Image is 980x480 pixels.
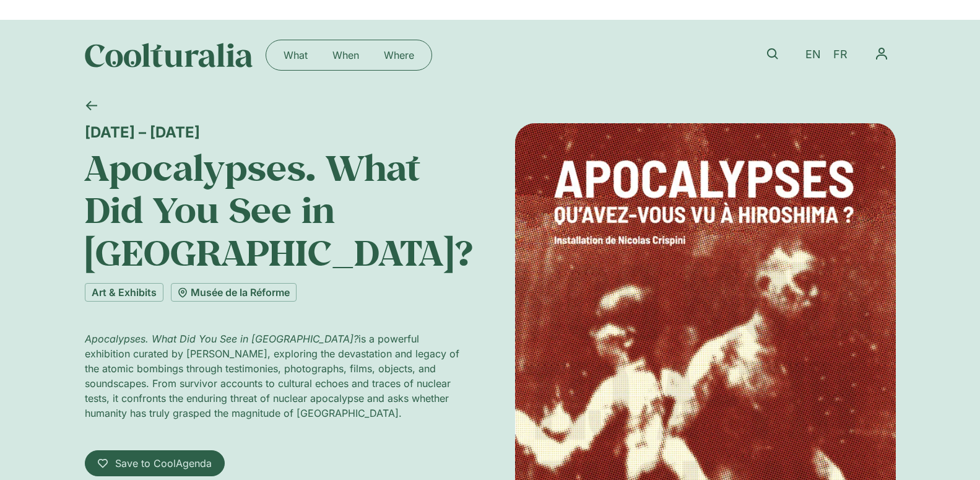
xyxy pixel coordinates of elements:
a: What [271,45,320,65]
a: Musée de la Réforme [171,283,297,302]
a: When [320,45,371,65]
a: Art & Exhibits [85,283,163,302]
a: Save to CoolAgenda [85,450,225,476]
button: Menu Toggle [867,40,896,68]
a: FR [827,46,854,64]
a: EN [799,46,827,64]
div: [DATE] – [DATE] [85,123,466,141]
span: EN [805,48,821,61]
span: Save to CoolAgenda [115,456,212,471]
h1: Apocalypses. What Did You See in [GEOGRAPHIC_DATA]? [85,146,466,273]
em: Apocalypses. What Did You See in [GEOGRAPHIC_DATA]? [85,333,358,345]
a: Where [371,45,427,65]
nav: Menu [271,45,427,65]
nav: Menu [867,40,896,68]
span: FR [833,48,848,61]
p: is a powerful exhibition curated by [PERSON_NAME], exploring the devastation and legacy of the at... [85,331,466,421]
